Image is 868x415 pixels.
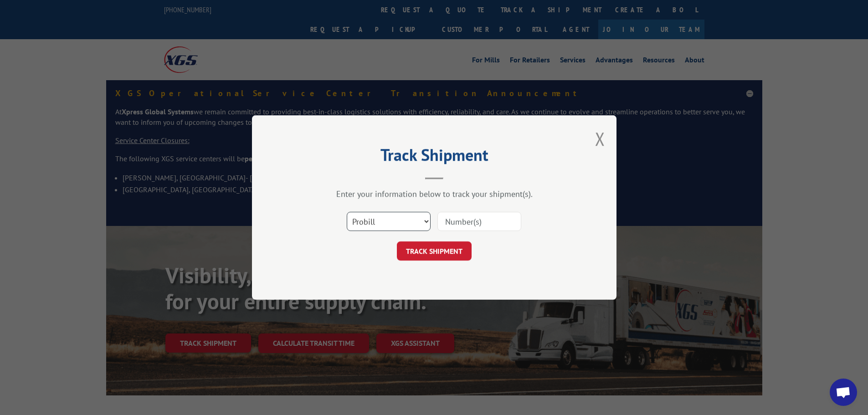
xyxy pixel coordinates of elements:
[830,379,857,406] a: Open chat
[298,189,571,199] div: Enter your information below to track your shipment(s).
[437,212,521,231] input: Number(s)
[298,149,571,166] h2: Track Shipment
[595,127,605,151] button: Close modal
[397,241,472,261] button: TRACK SHIPMENT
